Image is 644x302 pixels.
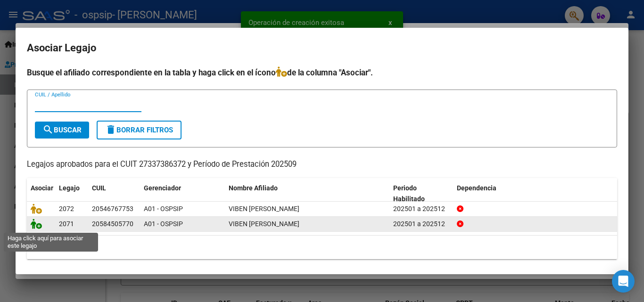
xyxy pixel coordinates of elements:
span: VIBEN ELIAS AGUSTIN [229,220,299,228]
span: VIBEN LUCIANO SAMUEL [229,205,299,212]
datatable-header-cell: Legajo [55,178,88,209]
div: 20584505770 [92,219,133,229]
datatable-header-cell: Nombre Afiliado [225,178,389,209]
p: Legajos aprobados para el CUIT 27337386372 y Período de Prestación 202509 [27,159,617,171]
h4: Busque el afiliado correspondiente en la tabla y haga click en el ícono de la columna "Asociar". [27,66,617,79]
datatable-header-cell: Gerenciador [140,178,225,209]
span: 2072 [59,205,74,212]
button: Borrar Filtros [97,121,182,139]
div: 2 registros [27,236,617,259]
div: 202501 a 202512 [393,204,449,214]
datatable-header-cell: CUIL [88,178,140,209]
span: CUIL [92,184,106,192]
div: 202501 a 202512 [393,219,449,229]
span: A01 - OSPSIP [144,220,183,228]
span: Borrar Filtros [105,126,173,134]
span: Dependencia [457,184,496,192]
h2: Asociar Legajo [27,39,617,57]
datatable-header-cell: Periodo Habilitado [389,178,453,209]
mat-icon: delete [105,124,116,135]
span: Periodo Habilitado [393,184,425,203]
div: Open Intercom Messenger [612,270,635,293]
mat-icon: search [42,124,54,135]
span: Buscar [42,126,82,134]
datatable-header-cell: Dependencia [453,178,618,209]
span: Asociar [31,184,53,192]
datatable-header-cell: Asociar [27,178,55,209]
div: 20546767753 [92,204,133,214]
span: 2071 [59,220,74,228]
button: Buscar [35,122,89,139]
span: Gerenciador [144,184,181,192]
span: Nombre Afiliado [229,184,278,192]
span: Legajo [59,184,80,192]
span: A01 - OSPSIP [144,205,183,212]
